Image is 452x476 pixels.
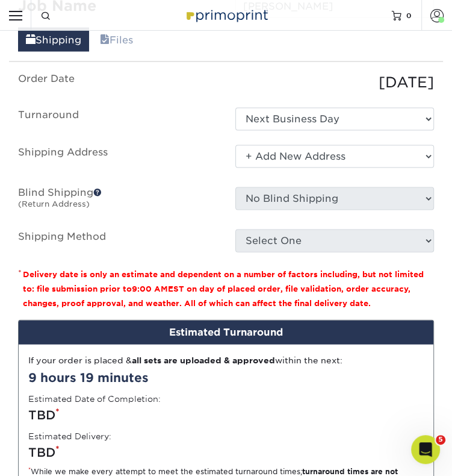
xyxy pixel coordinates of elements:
label: Estimated Date of Completion: [28,393,161,405]
strong: all sets are uploaded & approved [132,355,275,365]
div: [DATE] [226,72,444,93]
a: Shipping [18,28,89,52]
span: 0 [406,11,412,19]
div: If your order is placed & within the next: [28,354,424,366]
label: Turnaround [9,108,226,131]
div: Estimated Turnaround [19,321,433,345]
iframe: Intercom live chat [411,435,440,464]
div: TBD [28,406,424,424]
div: 9 hours 19 minutes [28,369,424,387]
div: TBD [28,443,424,462]
img: Primoprint [182,5,270,24]
span: 9:00 AM [132,284,168,293]
span: files [100,34,110,46]
label: Shipping Address [9,145,226,173]
label: Blind Shipping [9,187,226,215]
a: Files [92,28,141,52]
label: Order Date [9,72,226,93]
span: shipping [26,34,36,46]
label: Estimated Delivery: [28,430,111,442]
small: Delivery date is only an estimate and dependent on a number of factors including, but not limited... [23,270,424,308]
small: (Return Address) [18,199,90,208]
label: Shipping Method [9,230,226,252]
span: 5 [436,435,445,445]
